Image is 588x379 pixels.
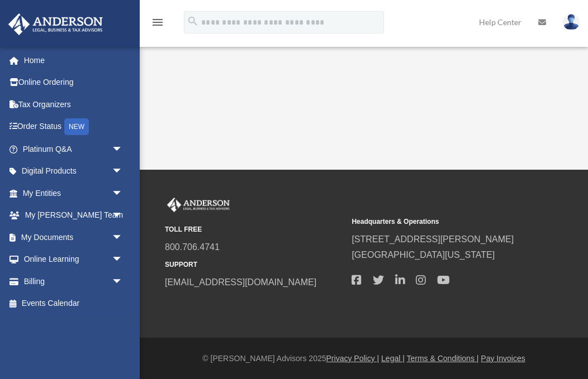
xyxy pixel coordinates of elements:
i: menu [151,16,164,29]
img: User Pic [563,14,580,30]
a: menu [151,20,164,29]
a: Pay Invoices [481,354,525,363]
span: arrow_drop_down [112,226,134,249]
div: NEW [64,118,89,135]
a: My [PERSON_NAME] Teamarrow_drop_down [8,204,140,227]
a: Privacy Policy | [326,354,380,363]
a: My Documentsarrow_drop_down [8,226,140,248]
a: [EMAIL_ADDRESS][DOMAIN_NAME] [165,277,316,287]
a: 800.706.4741 [165,242,220,252]
a: [STREET_ADDRESS][PERSON_NAME] [352,234,514,244]
span: arrow_drop_down [112,182,134,205]
a: Digital Productsarrow_drop_down [8,160,140,183]
div: © [PERSON_NAME] Advisors 2025 [140,352,588,366]
img: Anderson Advisors Platinum Portal [165,198,232,212]
a: Order StatusNEW [8,116,140,138]
small: Headquarters & Operations [352,216,530,228]
a: Tax Organizers [8,93,140,116]
span: arrow_drop_down [112,138,134,161]
img: Anderson Advisors Platinum Portal [5,13,106,35]
a: Platinum Q&Aarrow_drop_down [8,138,140,160]
a: My Entitiesarrow_drop_down [8,182,140,204]
span: arrow_drop_down [112,204,134,227]
small: TOLL FREE [165,224,344,236]
span: arrow_drop_down [112,248,134,271]
a: Online Learningarrow_drop_down [8,248,140,271]
a: Online Ordering [8,71,140,94]
i: search [187,15,199,27]
a: Billingarrow_drop_down [8,270,140,292]
a: [GEOGRAPHIC_DATA][US_STATE] [352,250,495,260]
span: arrow_drop_down [112,160,134,183]
span: arrow_drop_down [112,270,134,293]
a: Events Calendar [8,292,140,315]
a: Terms & Conditions | [407,354,479,363]
a: Home [8,49,140,71]
a: Legal | [381,354,405,363]
small: SUPPORT [165,259,344,271]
